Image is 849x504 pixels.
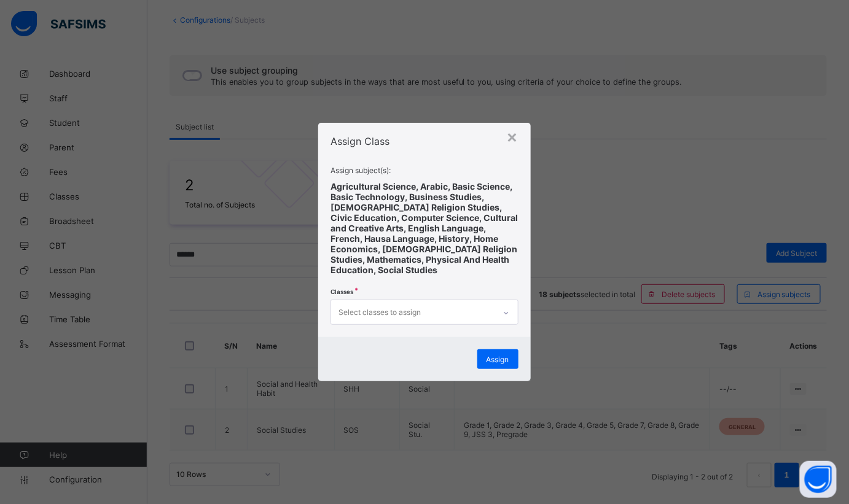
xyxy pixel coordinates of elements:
[487,355,509,364] span: Assign
[331,135,389,147] span: Assign Class
[507,126,518,147] div: ×
[331,166,518,175] span: Assign subject(s):
[331,288,353,295] span: Classes
[338,301,421,324] div: Select classes to assign
[800,461,837,498] button: Open asap
[331,181,518,275] span: Agricultural Science, Arabic, Basic Science, Basic Technology, Business Studies, [DEMOGRAPHIC_DAT...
